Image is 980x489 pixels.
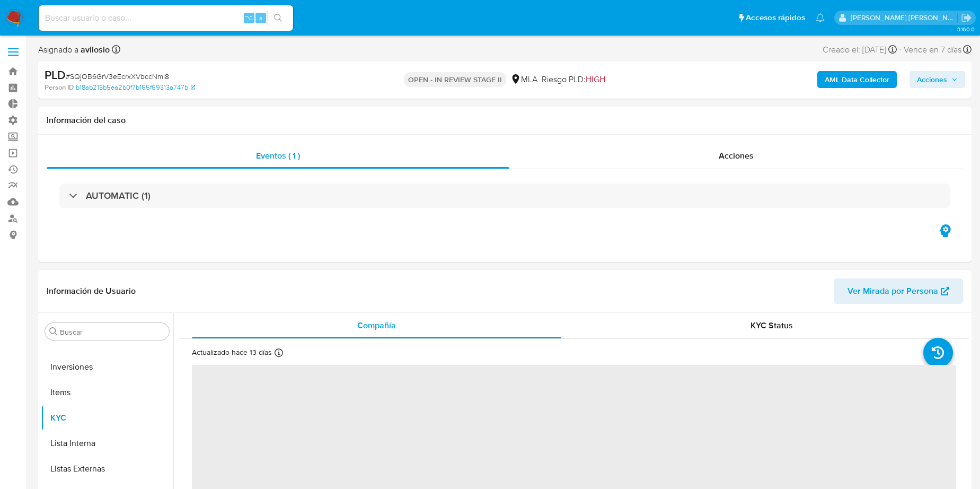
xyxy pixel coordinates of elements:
b: AML Data Collector [825,71,889,88]
span: KYC Status [751,319,793,331]
b: PLD [45,66,66,83]
button: Items [41,380,173,405]
button: AML Data Collector [817,71,897,88]
span: Accesos rápidos [746,12,805,23]
span: ⌥ [245,13,253,23]
button: Listas Externas [41,456,173,482]
input: Buscar usuario o caso... [39,11,293,25]
p: giuliana.competiello@mercadolibre.com [851,13,958,23]
div: AUTOMATIC (1) [59,184,950,208]
span: Compañía [357,319,396,331]
span: Acciones [719,150,754,162]
h1: Información del caso [47,115,963,126]
a: Notificaciones [816,13,825,22]
p: OPEN - IN REVIEW STAGE II [404,72,506,87]
span: Acciones [917,71,947,88]
p: Actualizado hace 13 días [192,347,272,357]
a: Salir [961,12,972,23]
span: - [899,42,902,57]
button: Acciones [910,71,965,88]
button: Lista Interna [41,431,173,456]
a: b18ab213b5ea2b0f7b165f69313a747b [76,83,195,92]
span: Vence en 7 días [904,44,961,56]
span: Eventos ( 1 ) [256,150,300,162]
b: Person ID [45,83,74,92]
span: s [259,13,262,23]
span: # SQjOB6GrV3eEcrxXVbccNmI8 [66,71,169,82]
button: Inversiones [41,354,173,380]
span: HIGH [586,73,605,85]
b: avilosio [78,43,110,56]
button: Ver Mirada por Persona [834,278,963,304]
span: Asignado a [38,44,110,56]
div: Creado el: [DATE] [823,42,897,57]
input: Buscar [60,327,165,337]
button: KYC [41,405,173,431]
h3: AUTOMATIC (1) [86,190,151,202]
span: Riesgo PLD: [542,74,605,85]
div: MLA [510,74,537,85]
h1: Información de Usuario [47,286,136,296]
span: Ver Mirada por Persona [847,278,938,304]
button: search-icon [267,11,289,25]
button: Buscar [49,327,58,336]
